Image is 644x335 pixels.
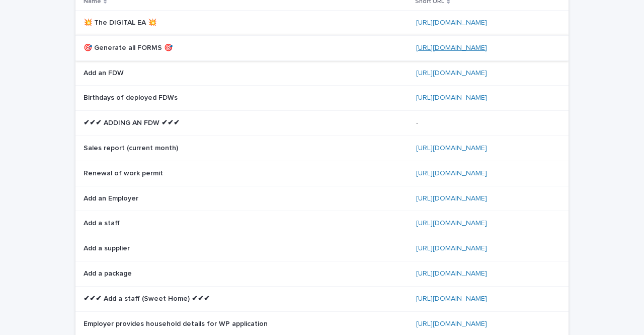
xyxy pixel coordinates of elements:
a: [URL][DOMAIN_NAME] [416,295,487,302]
p: Sales report (current month) [84,142,180,153]
tr: Add a supplierAdd a supplier [URL][DOMAIN_NAME] [75,236,569,261]
tr: Add an FDWAdd an FDW [URL][DOMAIN_NAME] [75,60,569,86]
a: [URL][DOMAIN_NAME] [416,320,487,327]
tr: ✔✔✔ Add a staff (Sweet Home) ✔✔✔✔✔✔ Add a staff (Sweet Home) ✔✔✔ [URL][DOMAIN_NAME] [75,286,569,311]
tr: Renewal of work permitRenewal of work permit [URL][DOMAIN_NAME] [75,161,569,186]
a: [URL][DOMAIN_NAME] [416,70,487,77]
a: [URL][DOMAIN_NAME] [416,145,487,152]
tr: 🎯 Generate all FORMS 🎯🎯 Generate all FORMS 🎯 [URL][DOMAIN_NAME] [75,35,569,60]
a: [URL][DOMAIN_NAME] [416,94,487,101]
tr: Add a staffAdd a staff [URL][DOMAIN_NAME] [75,211,569,236]
p: Employer provides household details for WP application [84,318,270,328]
tr: Add a packageAdd a package [URL][DOMAIN_NAME] [75,261,569,286]
tr: Add an EmployerAdd an Employer [URL][DOMAIN_NAME] [75,186,569,211]
tr: Sales report (current month)Sales report (current month) [URL][DOMAIN_NAME] [75,136,569,161]
p: Add an Employer [84,192,140,203]
a: [URL][DOMAIN_NAME] [416,44,487,51]
tr: Birthdays of deployed FDWsBirthdays of deployed FDWs [URL][DOMAIN_NAME] [75,86,569,111]
p: Add a package [84,267,134,278]
p: ✔✔✔ ADDING AN FDW ✔✔✔ [84,117,182,127]
a: [URL][DOMAIN_NAME] [416,19,487,26]
p: - [416,117,420,127]
p: 💥 The DIGITAL EA 💥 [84,17,158,27]
tr: ✔✔✔ ADDING AN FDW ✔✔✔✔✔✔ ADDING AN FDW ✔✔✔ -- [75,111,569,136]
p: Add a staff [84,217,122,228]
p: ✔✔✔ Add a staff (Sweet Home) ✔✔✔ [84,293,212,303]
a: [URL][DOMAIN_NAME] [416,170,487,177]
a: [URL][DOMAIN_NAME] [416,245,487,252]
p: Add a supplier [84,242,132,253]
p: Add an FDW [84,67,126,78]
p: Birthdays of deployed FDWs [84,92,180,102]
a: [URL][DOMAIN_NAME] [416,220,487,227]
a: [URL][DOMAIN_NAME] [416,195,487,202]
tr: 💥 The DIGITAL EA 💥💥 The DIGITAL EA 💥 [URL][DOMAIN_NAME] [75,10,569,35]
p: 🎯 Generate all FORMS 🎯 [84,42,175,52]
p: Renewal of work permit [84,167,165,178]
a: [URL][DOMAIN_NAME] [416,270,487,277]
